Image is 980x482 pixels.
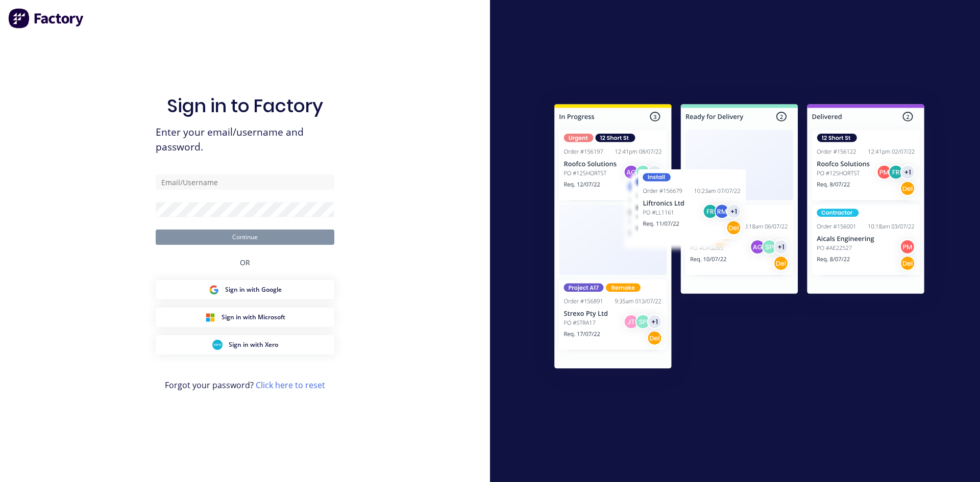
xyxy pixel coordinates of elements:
span: Enter your email/username and password. [156,125,334,155]
span: Sign in with Microsoft [222,313,285,322]
img: Google Sign in [209,285,219,295]
img: Xero Sign in [212,340,223,350]
img: Factory [8,8,85,29]
button: Xero Sign inSign in with Xero [156,335,334,354]
span: Forgot your password? [165,379,325,391]
span: Sign in with Google [225,285,282,294]
button: Google Sign inSign in with Google [156,280,334,299]
h1: Sign in to Factory [167,95,323,117]
img: Microsoft Sign in [205,312,215,322]
div: OR [240,245,250,280]
input: Email/Username [156,174,334,190]
button: Continue [156,230,334,245]
a: Click here to reset [256,379,325,391]
img: Sign in [532,84,947,393]
button: Microsoft Sign inSign in with Microsoft [156,308,334,327]
span: Sign in with Xero [229,340,278,349]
